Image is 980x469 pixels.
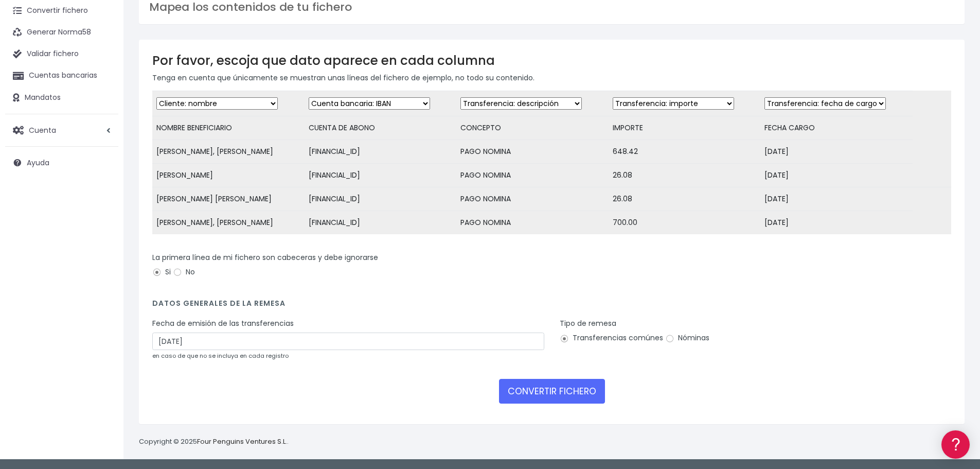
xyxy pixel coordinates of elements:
td: FECHA CARGO [760,116,913,140]
small: en caso de que no se incluya en cada registro [152,352,289,360]
div: Información general [10,72,195,81]
td: 700.00 [609,211,761,235]
a: Cuenta [5,119,118,141]
td: CUENTA DE ABONO [305,116,457,140]
td: [DATE] [760,211,913,235]
h4: Datos generales de la remesa [152,299,951,313]
td: [DATE] [760,164,913,187]
a: Validar fichero [5,43,118,65]
a: Generar Norma58 [5,22,118,43]
a: POWERED BY ENCHANT [141,297,198,306]
td: 26.08 [609,164,761,187]
label: Fecha de emisión de las transferencias [152,318,294,329]
a: Información general [10,88,195,103]
button: CONVERTIR FICHERO [499,379,605,404]
label: Si [152,267,171,277]
td: [FINANCIAL_ID] [305,164,457,187]
td: [DATE] [760,187,913,211]
p: Tenga en cuenta que únicamente se muestran unas líneas del fichero de ejemplo, no todo su contenido. [152,72,951,83]
a: Cuentas bancarias [5,65,118,86]
a: Ayuda [5,152,118,173]
a: Problemas habituales [10,146,195,162]
td: 26.08 [609,187,761,211]
label: Tipo de remesa [560,318,616,329]
td: PAGO NOMINA [456,140,609,164]
td: [PERSON_NAME], [PERSON_NAME] [152,140,305,164]
td: [PERSON_NAME], [PERSON_NAME] [152,211,305,235]
label: Transferencias comúnes [560,333,663,343]
td: PAGO NOMINA [456,187,609,211]
a: Videotutoriales [10,162,195,178]
td: [DATE] [760,140,913,164]
td: PAGO NOMINA [456,164,609,187]
a: Mandatos [5,87,118,109]
span: Cuenta [29,125,56,135]
td: IMPORTE [609,116,761,140]
h3: Mapea los contenidos de tu fichero [149,1,954,14]
label: No [173,267,195,277]
td: [PERSON_NAME] [PERSON_NAME] [152,187,305,211]
div: Programadores [10,247,195,257]
td: [FINANCIAL_ID] [305,140,457,164]
button: Contáctanos [10,275,195,293]
a: Formatos [10,130,195,146]
td: [FINANCIAL_ID] [305,187,457,211]
div: Facturación [10,204,195,214]
td: [FINANCIAL_ID] [305,211,457,235]
label: Nóminas [665,333,709,343]
td: NOMBRE BENEFICIARIO [152,116,305,140]
a: API [10,263,195,279]
td: [PERSON_NAME] [152,164,305,187]
p: Copyright © 2025 . [139,437,289,447]
label: La primera línea de mi fichero son cabeceras y debe ignorarse [152,252,378,263]
td: 648.42 [609,140,761,164]
td: PAGO NOMINA [456,211,609,235]
div: Convertir ficheros [10,114,195,124]
a: Perfiles de empresas [10,178,195,194]
h3: Por favor, escoja que dato aparece en cada columna [152,53,951,68]
td: CONCEPTO [456,116,609,140]
a: General [10,221,195,237]
a: Four Penguins Ventures S.L. [197,437,287,446]
span: Ayuda [27,158,49,168]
